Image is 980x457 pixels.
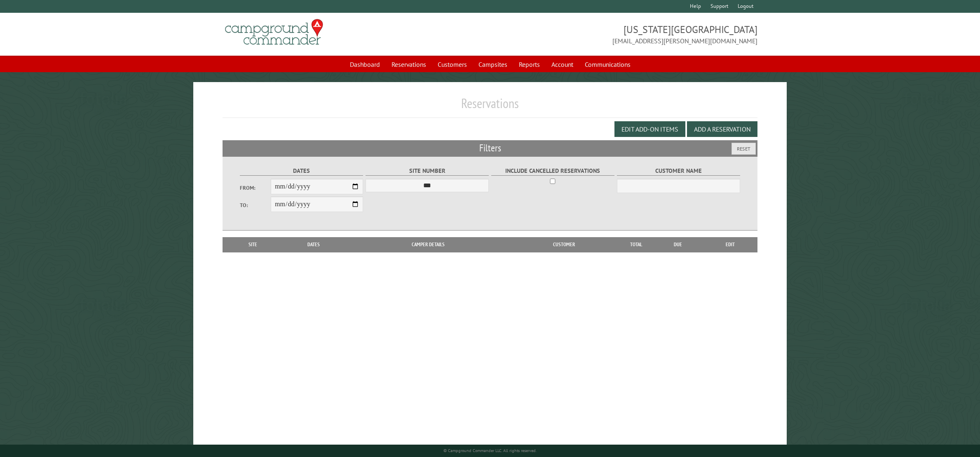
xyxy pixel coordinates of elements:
[490,23,757,46] span: [US_STATE][GEOGRAPHIC_DATA] [EMAIL_ADDRESS][PERSON_NAME][DOMAIN_NAME]
[240,166,363,176] label: Dates
[223,95,757,118] h1: Reservations
[240,201,271,209] label: To:
[223,140,757,156] h2: Filters
[443,448,537,453] small: © Campground Commander LLC. All rights reserved.
[687,121,757,137] button: Add a Reservation
[703,237,757,252] th: Edit
[491,166,614,176] label: Include Cancelled Reservations
[509,237,619,252] th: Customer
[279,237,348,252] th: Dates
[433,57,472,72] a: Customers
[348,237,509,252] th: Camper Details
[731,143,756,155] button: Reset
[617,166,740,176] label: Customer Name
[345,57,385,72] a: Dashboard
[580,57,635,72] a: Communications
[387,57,431,72] a: Reservations
[223,16,326,48] img: Campground Commander
[240,184,271,192] label: From:
[546,57,578,72] a: Account
[227,237,279,252] th: Site
[652,237,703,252] th: Due
[619,237,652,252] th: Total
[474,57,512,72] a: Campsites
[614,121,685,137] button: Edit Add-on Items
[366,166,489,176] label: Site Number
[514,57,545,72] a: Reports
